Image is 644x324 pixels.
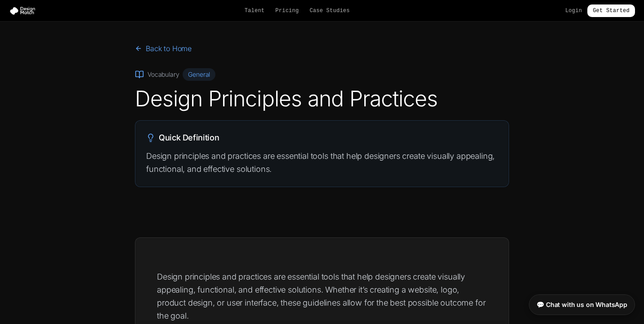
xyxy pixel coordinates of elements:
[587,4,635,17] a: Get Started
[135,88,509,109] h1: Design Principles and Practices
[183,68,215,81] span: General
[565,7,582,14] a: Login
[9,6,40,15] img: Design Match
[148,70,179,79] span: Vocabulary
[146,131,498,144] h2: Quick Definition
[146,149,498,176] p: Design principles and practices are essential tools that help designers create visually appealing...
[275,7,299,14] a: Pricing
[135,43,192,54] a: Back to Home
[157,270,487,323] p: Design principles and practices are essential tools that help designers create visually appealing...
[309,7,349,14] a: Case Studies
[529,294,635,315] a: 💬 Chat with us on WhatsApp
[245,7,265,14] a: Talent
